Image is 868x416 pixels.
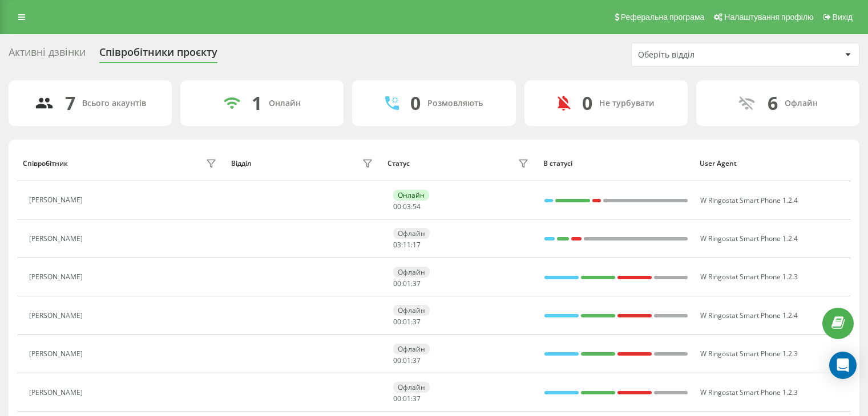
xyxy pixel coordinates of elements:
span: 03 [393,240,401,250]
div: 0 [582,92,592,114]
div: : : [393,357,421,365]
span: 37 [413,356,421,365]
div: Open Intercom Messenger [829,352,857,379]
div: Онлайн [393,190,429,201]
span: 37 [413,317,421,327]
div: [PERSON_NAME] [29,312,86,320]
div: Співробітник [23,160,68,168]
span: W Ringostat Smart Phone 1.2.4 [700,195,798,205]
span: Вихід [833,13,853,22]
span: 37 [413,279,421,288]
div: Розмовляють [427,99,483,108]
div: Відділ [231,160,251,168]
span: 00 [393,279,401,288]
div: Онлайн [269,99,301,108]
span: W Ringostat Smart Phone 1.2.3 [700,272,798,282]
span: 00 [393,202,401,211]
span: 54 [413,202,421,211]
div: : : [393,318,421,326]
div: [PERSON_NAME] [29,350,86,358]
div: Активні дзвінки [9,46,86,64]
div: : : [393,203,421,211]
div: Співробітники проєкту [99,46,217,64]
div: 6 [768,92,778,114]
div: 0 [410,92,421,114]
span: Реферальна програма [621,13,705,22]
div: [PERSON_NAME] [29,389,86,397]
span: 01 [403,356,411,365]
span: 00 [393,356,401,365]
div: : : [393,241,421,249]
span: 11 [403,240,411,250]
span: 00 [393,317,401,327]
span: 03 [403,202,411,211]
div: Всього акаунтів [82,99,146,108]
span: W Ringostat Smart Phone 1.2.4 [700,234,798,243]
span: W Ringostat Smart Phone 1.2.3 [700,388,798,397]
span: 00 [393,394,401,403]
span: 01 [403,394,411,403]
div: Статус [387,160,410,168]
span: 37 [413,394,421,403]
span: 17 [413,240,421,250]
div: Офлайн [393,228,430,239]
div: 1 [252,92,262,114]
div: [PERSON_NAME] [29,273,86,281]
span: 01 [403,279,411,288]
span: 01 [403,317,411,327]
span: Налаштування профілю [724,13,813,22]
div: 7 [65,92,75,114]
div: Офлайн [393,344,430,354]
div: Офлайн [393,382,430,393]
span: W Ringostat Smart Phone 1.2.4 [700,311,798,320]
div: Офлайн [393,305,430,316]
div: Не турбувати [599,99,655,108]
div: В статусі [543,160,689,168]
div: [PERSON_NAME] [29,235,86,243]
span: W Ringostat Smart Phone 1.2.3 [700,349,798,358]
div: Офлайн [785,99,818,108]
div: User Agent [700,160,845,168]
div: Офлайн [393,267,430,278]
div: : : [393,395,421,403]
div: Оберіть відділ [638,50,774,60]
div: [PERSON_NAME] [29,196,86,204]
div: : : [393,280,421,288]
